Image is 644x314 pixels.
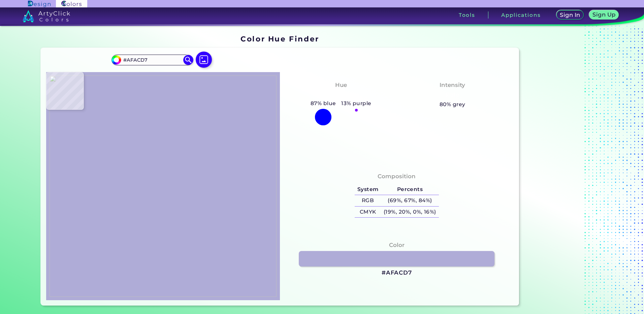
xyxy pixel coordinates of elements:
h3: #AFACD7 [382,269,412,277]
img: icon search [183,55,193,65]
h3: Purply Blue [320,91,362,99]
h5: RGB [355,195,381,206]
input: type color.. [121,56,184,65]
h4: Intensity [440,80,465,90]
h3: Pale [443,91,462,99]
h5: CMYK [355,207,381,218]
h5: (69%, 67%, 84%) [381,195,439,206]
h3: Applications [501,12,541,18]
h5: 87% blue [308,99,339,108]
h5: (19%, 20%, 0%, 16%) [381,207,439,218]
h5: Sign Up [592,12,616,18]
img: e541f898-14cf-4507-b8ad-251799fc48a2 [50,75,277,297]
h4: Hue [335,80,347,90]
h3: Tools [459,12,475,18]
a: Sign In [556,10,584,20]
h1: Color Hue Finder [240,34,319,44]
h5: Percents [381,184,439,195]
h4: Color [389,240,405,250]
img: logo_artyclick_colors_white.svg [23,10,70,22]
h5: 13% purple [339,99,374,108]
a: Sign Up [589,10,619,20]
h5: 80% grey [440,100,465,109]
img: ArtyClick Design logo [28,1,51,7]
h4: Composition [378,171,416,181]
h5: Sign In [560,12,580,18]
h5: System [355,184,381,195]
img: icon picture [196,52,212,68]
